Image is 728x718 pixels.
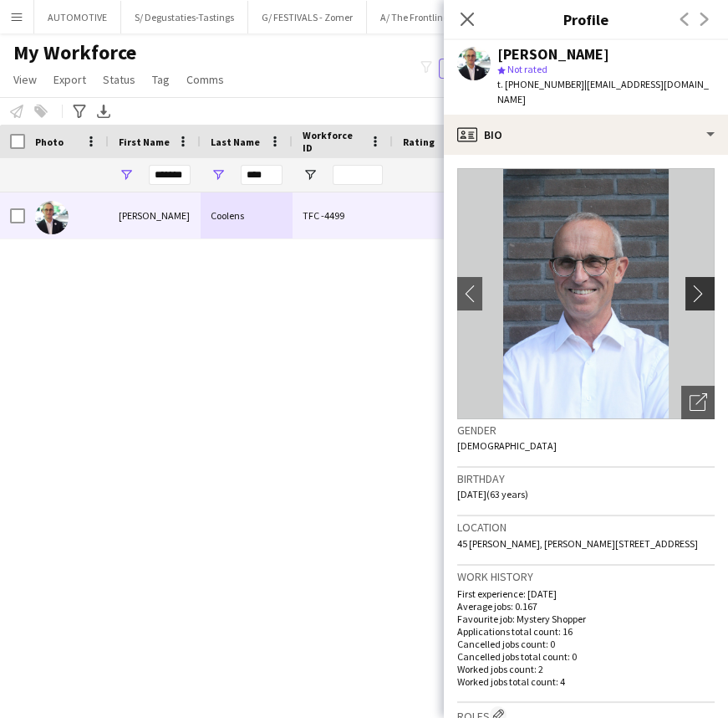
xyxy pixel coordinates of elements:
[109,192,201,238] div: [PERSON_NAME]
[94,101,114,121] app-action-btn: Export XLSX
[457,600,715,613] p: Average jobs: 0.167
[444,115,728,155] div: Bio
[47,69,93,90] a: Export
[507,63,547,75] span: Not rated
[457,537,698,550] span: 45 [PERSON_NAME], [PERSON_NAME][STREET_ADDRESS]
[457,439,557,452] span: [DEMOGRAPHIC_DATA]
[201,192,293,238] div: Coolens
[152,72,170,87] span: Tag
[145,69,176,90] a: Tag
[681,386,715,419] div: Open photos pop-in
[211,136,260,148] span: Last Name
[119,167,134,182] button: Open Filter Menu
[403,136,435,148] span: Rating
[457,168,715,419] img: Crew avatar or photo
[35,201,69,234] img: Gabriel Coolens
[121,1,248,33] button: S/ Degustaties-Tastings
[211,167,226,182] button: Open Filter Menu
[303,167,318,182] button: Open Filter Menu
[457,638,715,650] p: Cancelled jobs count: 0
[457,520,715,535] h3: Location
[457,663,715,675] p: Worked jobs count: 2
[13,40,136,65] span: My Workforce
[457,471,715,486] h3: Birthday
[497,78,709,105] span: | [EMAIL_ADDRESS][DOMAIN_NAME]
[13,72,37,87] span: View
[248,1,367,33] button: G/ FESTIVALS - Zomer
[497,78,584,90] span: t. [PHONE_NUMBER]
[34,1,121,33] button: AUTOMOTIVE
[180,69,231,90] a: Comms
[293,192,393,238] div: TFC -4499
[241,165,283,185] input: Last Name Filter Input
[457,625,715,638] p: Applications total count: 16
[103,72,135,87] span: Status
[457,613,715,625] p: Favourite job: Mystery Shopper
[7,69,43,90] a: View
[457,587,715,600] p: First experience: [DATE]
[333,165,383,185] input: Workforce ID Filter Input
[35,136,64,148] span: Photo
[367,1,551,33] button: A/ The Frontline Company - Planning
[457,569,715,584] h3: Work history
[457,650,715,663] p: Cancelled jobs total count: 0
[444,8,728,30] h3: Profile
[457,675,715,688] p: Worked jobs total count: 4
[439,59,522,79] button: Everyone5,025
[149,165,191,185] input: First Name Filter Input
[119,136,170,148] span: First Name
[457,423,715,438] h3: Gender
[303,129,363,154] span: Workforce ID
[457,488,528,500] span: [DATE] (63 years)
[497,47,609,62] div: [PERSON_NAME]
[96,69,142,90] a: Status
[69,101,89,121] app-action-btn: Advanced filters
[53,72,86,87] span: Export
[186,72,224,87] span: Comms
